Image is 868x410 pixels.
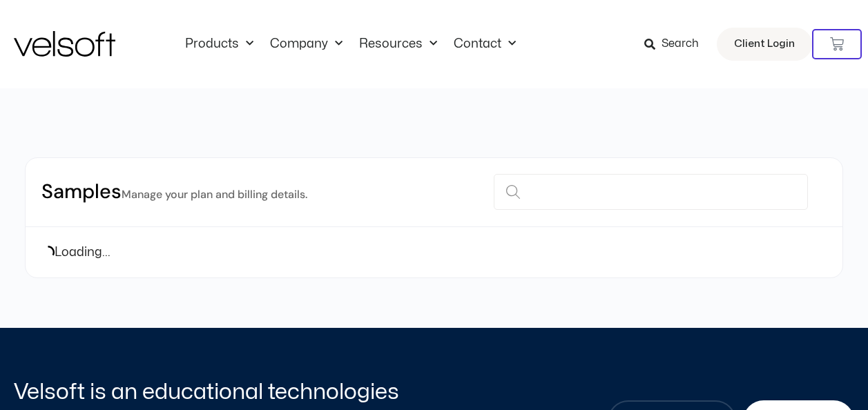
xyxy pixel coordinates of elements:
[262,37,351,52] a: CompanyMenu Toggle
[662,35,699,53] span: Search
[177,37,262,52] a: ProductsMenu Toggle
[14,31,115,57] img: Velsoft Training Materials
[41,179,307,206] h2: Samples
[734,35,795,53] span: Client Login
[122,187,307,202] small: Manage your plan and billing details.
[55,243,110,262] span: Loading...
[445,37,524,52] a: ContactMenu Toggle
[644,32,708,56] a: Search
[351,37,445,52] a: ResourcesMenu Toggle
[717,28,812,61] a: Client Login
[177,37,524,52] nav: Menu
